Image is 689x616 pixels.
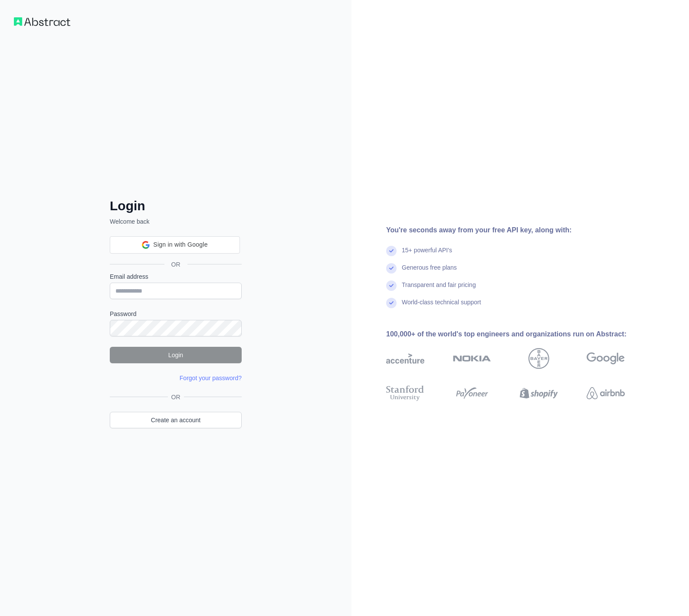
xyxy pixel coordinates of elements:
[453,384,491,403] img: payoneer
[110,347,242,363] button: Login
[386,298,397,308] img: check mark
[153,240,207,249] span: Sign in with Google
[164,260,187,269] span: OR
[386,225,653,235] div: You're seconds away from your free API key, along with:
[14,17,70,26] img: Workflow
[110,236,240,254] div: Sign in with Google
[180,375,242,381] a: Forgot your password?
[453,348,491,369] img: nokia
[386,348,424,369] img: accenture
[386,263,397,274] img: check mark
[110,310,242,318] label: Password
[402,263,457,280] div: Generous free plans
[587,384,625,403] img: airbnb
[386,384,424,403] img: stanford university
[402,246,452,263] div: 15+ powerful API's
[528,348,549,369] img: bayer
[386,329,653,339] div: 100,000+ of the world's top engineers and organizations run on Abstract:
[386,246,397,256] img: check mark
[110,412,242,428] a: Create an account
[402,280,476,298] div: Transparent and fair pricing
[110,217,242,226] p: Welcome back
[168,393,184,401] span: OR
[402,298,481,315] div: World-class technical support
[110,272,242,281] label: Email address
[386,280,397,291] img: check mark
[110,198,242,214] h2: Login
[587,348,625,369] img: google
[520,384,558,403] img: shopify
